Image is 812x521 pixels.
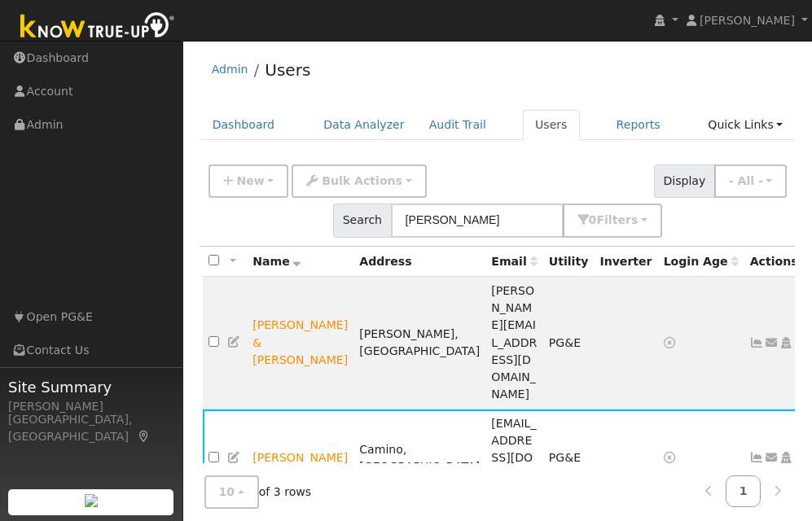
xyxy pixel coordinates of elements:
span: of 3 rows [204,475,312,509]
a: Audit Trail [417,110,498,140]
a: Login As [779,336,793,349]
span: PG&E [549,451,581,464]
span: Filter [596,213,638,226]
a: Map [137,430,151,443]
td: [PERSON_NAME], [GEOGRAPHIC_DATA] [353,277,485,409]
a: Users [523,110,580,140]
span: Bulk Actions [322,174,402,187]
div: Actions [750,253,808,270]
button: New [208,164,289,198]
a: No login access [664,336,678,349]
a: Edit User [227,451,242,464]
button: 0Filters [563,204,662,237]
td: Lead [247,277,353,409]
a: Data Analyzer [311,110,417,140]
a: Admin [212,63,248,76]
a: kriskos@pacbell.net [764,335,779,352]
img: retrieve [85,494,98,507]
div: [PERSON_NAME] [8,398,174,415]
a: Reports [604,110,673,140]
a: Show Graph [750,451,765,464]
span: 10 [219,485,235,498]
div: Inverter [599,253,652,270]
span: s [631,213,638,226]
span: New [236,174,264,187]
td: Lead [247,409,353,508]
div: Address [359,253,480,270]
span: Site Summary [8,376,174,398]
span: Search [333,204,391,237]
a: Login As [779,451,793,464]
span: Days since last login [664,255,739,268]
button: Bulk Actions [292,164,426,198]
a: Other actions [793,335,808,352]
input: Search [391,204,564,237]
span: PG&E [549,336,581,349]
span: [PERSON_NAME] [700,14,795,27]
span: Email [491,255,537,268]
td: Camino, [GEOGRAPHIC_DATA] [353,409,485,508]
a: Show Graph [750,336,765,349]
a: Edit User [227,335,242,348]
button: 10 [204,475,259,509]
a: No login access [664,451,678,464]
a: Dashboard [200,110,287,140]
a: 1 [726,475,762,507]
span: Display [654,164,715,198]
div: Utility [549,253,589,270]
button: - All - [714,164,788,198]
span: [PERSON_NAME][EMAIL_ADDRESS][DOMAIN_NAME] [491,284,537,401]
a: rgretired57@gmail.com [764,449,779,466]
a: Other actions [793,449,808,466]
img: Know True-Up [12,9,183,46]
a: Quick Links [696,110,795,140]
a: Users [265,60,310,80]
span: [EMAIL_ADDRESS][DOMAIN_NAME] [491,417,536,498]
div: [GEOGRAPHIC_DATA], [GEOGRAPHIC_DATA] [8,411,174,445]
span: Name [252,255,301,268]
